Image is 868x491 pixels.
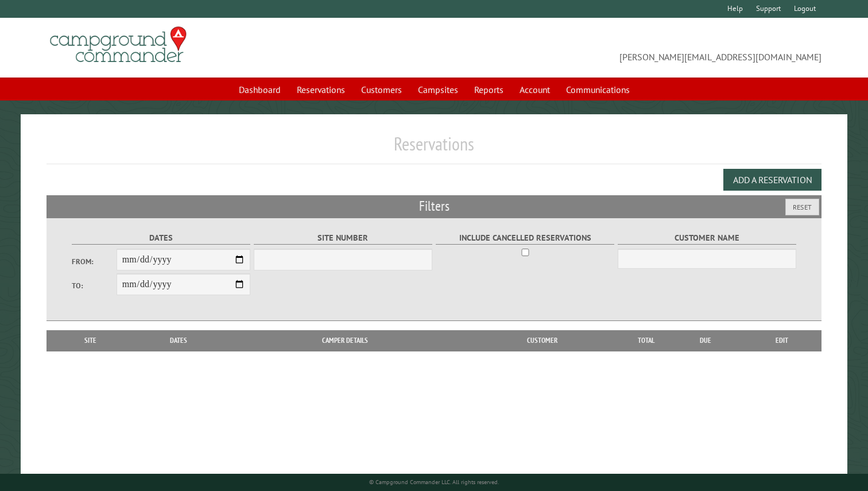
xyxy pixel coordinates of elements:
[559,79,637,100] a: Communications
[228,330,462,351] th: Camper Details
[411,79,465,100] a: Campsites
[785,199,819,215] button: Reset
[52,330,129,351] th: Site
[623,330,669,351] th: Total
[354,79,409,100] a: Customers
[742,330,821,351] th: Edit
[618,231,796,245] label: Customer Name
[46,133,821,164] h1: Reservations
[72,231,250,245] label: Dates
[513,79,557,100] a: Account
[462,330,623,351] th: Customer
[467,79,510,100] a: Reports
[129,330,228,351] th: Dates
[669,330,742,351] th: Due
[254,231,432,245] label: Site Number
[369,478,499,486] small: © Campground Commander LLC. All rights reserved.
[723,169,821,191] button: Add a Reservation
[436,231,614,245] label: Include Cancelled Reservations
[72,256,117,267] label: From:
[232,79,288,100] a: Dashboard
[434,32,821,64] span: [PERSON_NAME][EMAIL_ADDRESS][DOMAIN_NAME]
[72,280,117,291] label: To:
[46,22,190,67] img: Campground Commander
[290,79,352,100] a: Reservations
[46,195,821,217] h2: Filters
